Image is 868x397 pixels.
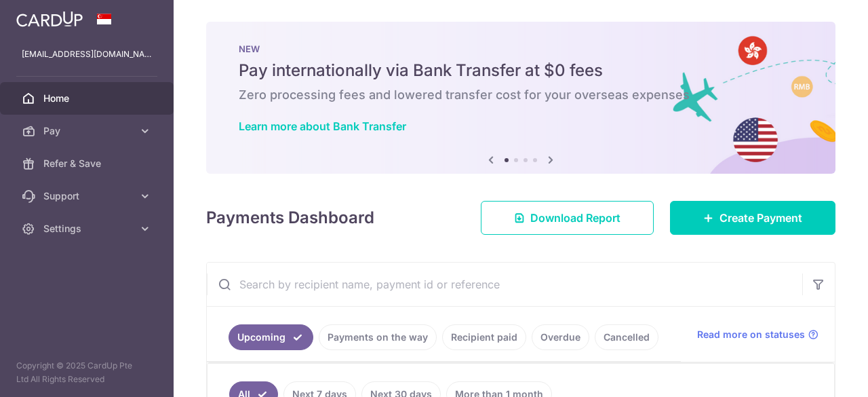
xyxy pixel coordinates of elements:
[530,210,620,226] span: Download Report
[532,324,589,350] a: Overdue
[22,48,152,61] p: [EMAIL_ADDRESS][DOMAIN_NAME]
[43,222,133,235] span: Settings
[16,11,83,27] img: CardUp
[229,324,313,350] a: Upcoming
[206,206,374,230] h4: Payments Dashboard
[442,324,526,350] a: Recipient paid
[207,263,802,306] input: Search by recipient name, payment id or reference
[670,201,835,235] a: Create Payment
[43,92,133,105] span: Home
[319,324,437,350] a: Payments on the way
[595,324,658,350] a: Cancelled
[239,119,406,133] a: Learn more about Bank Transfer
[239,87,803,103] h6: Zero processing fees and lowered transfer cost for your overseas expenses
[239,43,803,54] p: NEW
[43,189,133,203] span: Support
[206,22,835,174] img: Bank transfer banner
[697,328,805,341] span: Read more on statuses
[239,60,803,81] h5: Pay internationally via Bank Transfer at $0 fees
[43,124,133,138] span: Pay
[719,210,802,226] span: Create Payment
[481,201,654,235] a: Download Report
[697,328,818,341] a: Read more on statuses
[43,157,133,170] span: Refer & Save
